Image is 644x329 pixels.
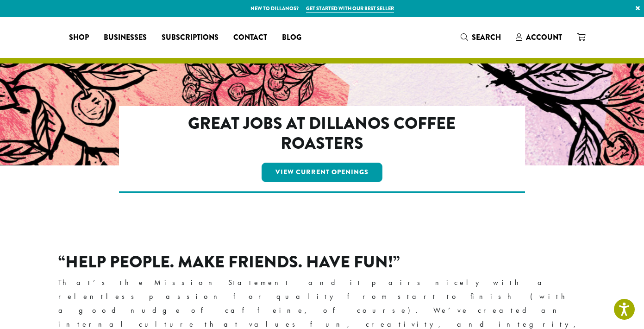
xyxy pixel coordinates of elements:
[62,30,96,45] a: Shop
[159,114,485,153] h2: Great Jobs at Dillanos Coffee Roasters
[162,32,219,44] span: Subscriptions
[472,32,501,43] span: Search
[58,252,586,272] h2: “Help People. Make Friends. Have Fun!”
[526,32,562,43] span: Account
[306,5,394,13] a: Get started with our best seller
[282,32,301,44] span: Blog
[233,32,267,44] span: Contact
[262,163,382,182] a: View Current Openings
[104,32,147,44] span: Businesses
[453,30,508,45] a: Search
[69,32,89,44] span: Shop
